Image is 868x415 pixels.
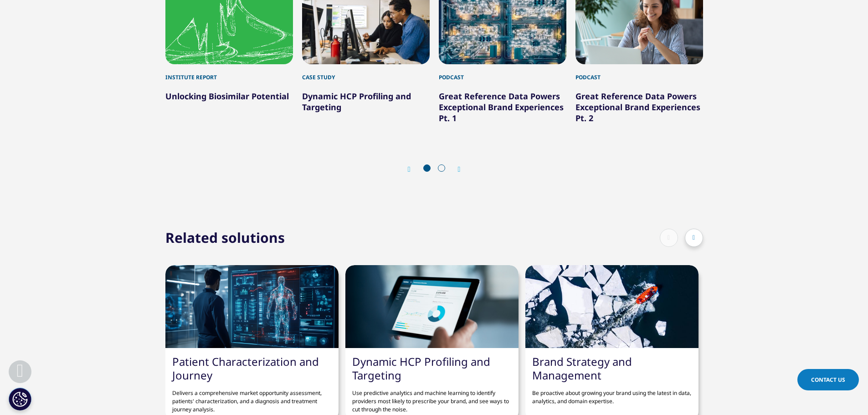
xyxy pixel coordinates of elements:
a: Dynamic HCP Profiling and Targeting [302,91,411,113]
p: Use predictive analytics and machine learning to identify providers most likely to prescribe your... [352,382,512,414]
p: Be proactive about growing your brand using the latest in data, analytics, and domain expertise. [532,382,692,405]
span: Contact Us [811,376,845,384]
a: Patient Characterization and Journey [172,354,319,383]
button: Paramètres des cookies [9,388,31,410]
a: Great Reference Data Powers Exceptional Brand Experiences Pt. 2 [575,91,700,123]
a: Contact Us [797,369,859,390]
h2: Related solutions [165,228,285,247]
a: Dynamic HCP Profiling and Targeting [352,354,490,383]
div: Institute Report [165,64,293,82]
a: Unlocking Biosimilar Potential [165,91,289,102]
div: Podcast [575,64,703,82]
div: Case Study [302,64,430,82]
div: Previous slide [408,165,420,174]
a: Brand Strategy and Management [532,354,632,383]
div: Podcast [439,64,566,82]
p: Delivers a comprehensive market opportunity assessment, patients' characterization, and a diagnos... [172,382,332,414]
div: Next slide [449,165,461,174]
a: Great Reference Data Powers Exceptional Brand Experiences Pt. 1 [439,91,564,123]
